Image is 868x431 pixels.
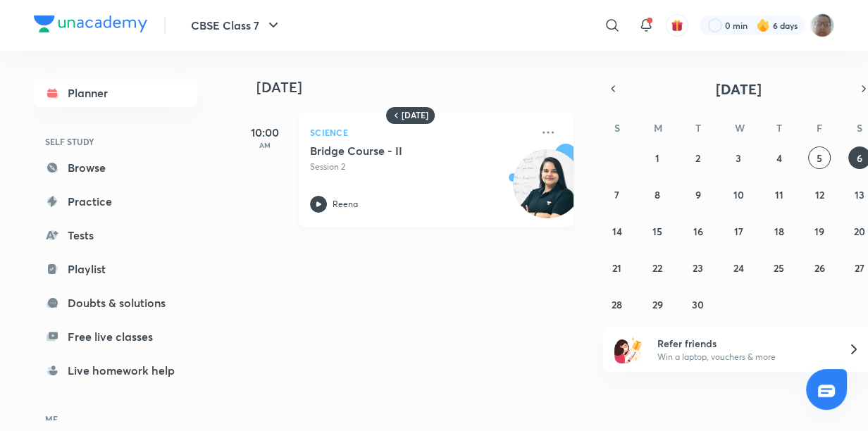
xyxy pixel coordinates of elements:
[34,407,197,431] h6: ME
[817,151,822,165] abbr: September 5, 2025
[612,225,622,238] abbr: September 14, 2025
[774,188,783,201] abbr: September 11, 2025
[666,14,688,37] button: avatar
[34,255,197,283] a: Playlist
[402,110,428,121] h6: [DATE]
[654,121,662,135] abbr: Monday
[808,146,831,169] button: September 5, 2025
[333,198,358,211] p: Reena
[237,124,293,141] h5: 10:00
[767,220,790,242] button: September 18, 2025
[646,293,669,316] button: September 29, 2025
[857,121,862,135] abbr: Saturday
[671,19,683,32] img: avatar
[623,79,854,99] button: [DATE]
[657,336,831,351] h6: Refer friends
[646,256,669,279] button: September 22, 2025
[716,80,762,99] span: [DATE]
[776,151,781,165] abbr: September 4, 2025
[695,151,700,165] abbr: September 2, 2025
[614,121,620,135] abbr: Sunday
[857,151,862,165] abbr: September 6, 2025
[182,11,290,39] button: CBSE Class 7
[693,261,703,275] abbr: September 23, 2025
[310,161,531,173] p: Session 2
[810,13,834,37] img: Vinayak Mishra
[606,183,628,206] button: September 7, 2025
[733,188,743,201] abbr: September 10, 2025
[808,183,831,206] button: September 12, 2025
[692,298,704,311] abbr: September 30, 2025
[814,188,824,201] abbr: September 12, 2025
[695,188,701,201] abbr: September 9, 2025
[774,225,783,238] abbr: September 18, 2025
[855,261,864,275] abbr: September 27, 2025
[756,18,770,32] img: streak
[767,256,790,279] button: September 25, 2025
[614,335,643,363] img: referral
[736,151,741,165] abbr: September 3, 2025
[34,15,147,36] a: Company Logo
[767,183,790,206] button: September 11, 2025
[657,351,831,363] p: Win a laptop, vouchers & more
[612,261,621,275] abbr: September 21, 2025
[646,146,669,169] button: September 1, 2025
[854,225,865,238] abbr: September 20, 2025
[256,79,588,96] h4: [DATE]
[814,225,824,238] abbr: September 19, 2025
[237,141,293,149] p: AM
[34,154,197,182] a: Browse
[34,130,197,154] h6: SELF STUDY
[735,121,745,135] abbr: Wednesday
[34,356,197,385] a: Live homework help
[774,261,784,275] abbr: September 25, 2025
[808,220,831,242] button: September 19, 2025
[727,256,750,279] button: September 24, 2025
[310,124,531,141] p: Science
[727,146,750,169] button: September 3, 2025
[814,261,824,275] abbr: September 26, 2025
[687,146,709,169] button: September 2, 2025
[614,188,619,201] abbr: September 7, 2025
[652,225,662,238] abbr: September 15, 2025
[34,221,197,249] a: Tests
[655,151,659,165] abbr: September 1, 2025
[34,323,197,351] a: Free live classes
[855,188,864,201] abbr: September 13, 2025
[34,187,197,216] a: Practice
[727,183,750,206] button: September 10, 2025
[646,220,669,242] button: September 15, 2025
[733,261,743,275] abbr: September 24, 2025
[687,183,709,206] button: September 9, 2025
[652,298,663,311] abbr: September 29, 2025
[34,289,197,317] a: Doubts & solutions
[655,188,660,201] abbr: September 8, 2025
[817,121,822,135] abbr: Friday
[687,293,709,316] button: September 30, 2025
[612,298,622,311] abbr: September 28, 2025
[34,79,197,107] a: Planner
[776,121,781,135] abbr: Thursday
[687,220,709,242] button: September 16, 2025
[646,183,669,206] button: September 8, 2025
[34,15,147,32] img: Company Logo
[606,293,628,316] button: September 28, 2025
[606,220,628,242] button: September 14, 2025
[652,261,662,275] abbr: September 22, 2025
[693,225,703,238] abbr: September 16, 2025
[808,256,831,279] button: September 26, 2025
[767,146,790,169] button: September 4, 2025
[695,121,701,135] abbr: Tuesday
[310,144,485,158] h5: Bridge Course - II
[727,220,750,242] button: September 17, 2025
[733,225,743,238] abbr: September 17, 2025
[606,256,628,279] button: September 21, 2025
[687,256,709,279] button: September 23, 2025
